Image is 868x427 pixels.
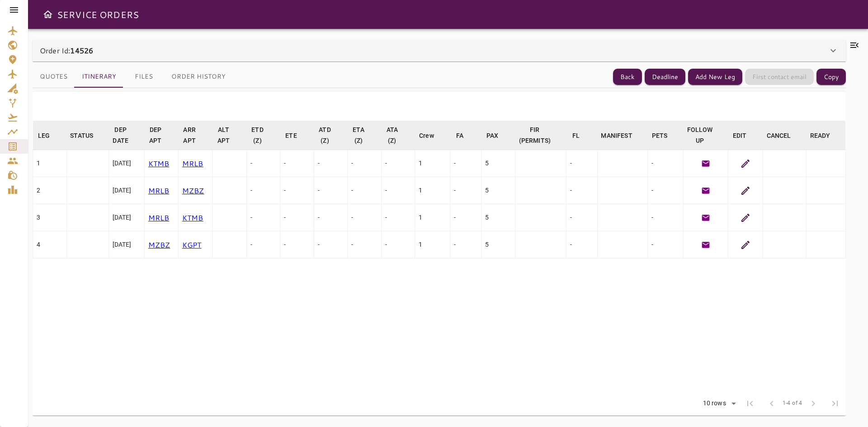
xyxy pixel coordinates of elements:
span: MANIFEST [601,130,644,141]
div: - [351,213,377,222]
div: 1 [419,213,446,222]
div: DEP APT [148,124,163,146]
span: 1-4 of 4 [783,399,802,408]
div: - [351,186,377,195]
span: DEP APT [148,124,175,146]
span: FL [572,130,591,141]
div: 1 [419,186,446,195]
span: ARR APT [182,124,209,146]
p: MRLB [182,158,208,169]
td: 4 [33,231,67,258]
span: Next Page [802,393,824,414]
div: [DATE] [113,186,141,195]
div: basic tabs example [33,66,233,88]
div: - [250,159,277,168]
span: LEG [38,130,61,141]
button: Generate Follow Up Email Template [699,211,712,225]
div: - [351,240,377,249]
div: ETA (Z) [351,124,366,146]
div: PETS [652,130,668,141]
h6: SERVICE ORDERS [57,7,139,22]
div: - [454,186,477,195]
div: - [284,186,310,195]
td: 3 [33,204,67,231]
div: STATUS [70,130,93,141]
span: STATUS [70,130,105,141]
div: - [250,186,277,195]
div: Order Id:14526 [33,40,846,61]
span: ATA (Z) [385,124,411,146]
button: Generate Follow Up Email Template [699,157,712,170]
div: - [385,186,411,195]
div: ATA (Z) [385,124,399,146]
span: PETS [652,130,679,141]
div: 1 [419,240,446,249]
td: 1 [33,150,67,177]
div: [DATE] [113,213,141,222]
div: - [284,213,310,222]
button: Add New Leg [688,69,742,85]
p: MZBZ [182,185,208,196]
div: - [250,240,277,249]
div: DEP DATE [112,124,129,146]
p: KGPT [182,239,208,250]
p: Order Id: [40,45,93,56]
span: ATD (Z) [317,124,344,146]
div: [DATE] [113,159,141,168]
div: - [318,213,344,222]
div: - [351,159,377,168]
div: EDIT [733,130,747,141]
div: - [651,159,679,168]
div: - [570,159,594,168]
div: PAX [486,130,498,141]
div: ALT APT [216,124,231,146]
button: Deadline [645,69,685,85]
span: Last Page [824,393,846,414]
div: - [651,240,679,249]
div: READY [810,130,830,141]
div: 10 rows [701,399,728,407]
div: - [385,240,411,249]
div: 1 [419,159,446,168]
div: 5 [485,213,511,222]
span: Crew [419,130,446,141]
p: MRLB [148,185,175,196]
div: - [651,213,679,222]
b: 14526 [70,45,93,56]
div: - [651,186,679,195]
div: - [318,240,344,249]
span: ALT APT [216,124,243,146]
div: 5 [485,159,511,168]
div: - [454,213,477,222]
div: LEG [38,130,50,141]
p: KTMB [148,158,175,169]
p: KTMB [182,212,208,223]
div: - [570,186,594,195]
div: - [385,159,411,168]
p: MRLB [148,212,175,223]
div: - [454,240,477,249]
span: FOLLOW UP [687,124,725,146]
div: FA [456,130,463,141]
button: Back [613,69,642,85]
div: FL [572,130,580,141]
button: Files [123,66,164,88]
div: FIR (PERMITS) [519,124,551,146]
div: ATD (Z) [317,124,332,146]
button: Quotes [33,66,75,88]
div: CANCEL [767,130,791,141]
button: Order History [164,66,233,88]
button: Itinerary [75,66,123,88]
div: ETD (Z) [250,124,265,146]
div: - [385,213,411,222]
div: - [318,186,344,195]
span: Previous Page [761,393,783,414]
div: FOLLOW UP [687,124,713,146]
div: - [250,213,277,222]
span: First Page [739,393,761,414]
button: Open drawer [39,5,57,23]
div: ARR APT [182,124,197,146]
span: FA [456,130,475,141]
p: MZBZ [148,239,175,250]
div: MANIFEST [601,130,632,141]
